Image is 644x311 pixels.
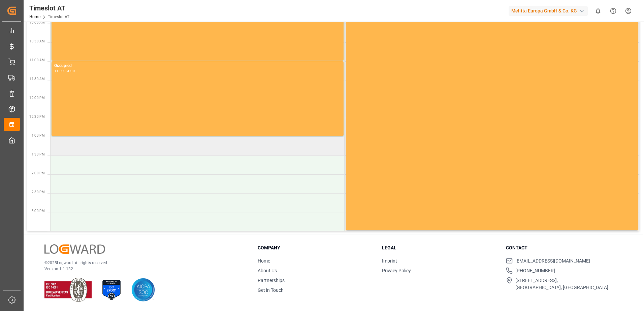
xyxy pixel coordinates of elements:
[29,21,45,24] span: 10:00 AM
[44,266,241,272] p: Version 1.1.132
[506,244,622,251] h3: Contact
[29,14,40,19] a: Home
[64,69,65,72] div: -
[515,277,608,291] span: [STREET_ADDRESS], [GEOGRAPHIC_DATA], [GEOGRAPHIC_DATA]
[29,115,45,118] span: 12:30 PM
[258,258,270,264] a: Home
[258,287,284,293] a: Get in Touch
[32,190,45,194] span: 2:30 PM
[258,278,285,283] a: Partnerships
[258,244,374,251] h3: Company
[32,209,45,213] span: 3:00 PM
[382,268,411,273] a: Privacy Policy
[590,3,606,19] button: show 0 new notifications
[44,244,105,254] img: Logward Logo
[382,258,397,264] a: Imprint
[54,63,341,69] div: Occupied
[29,58,45,62] span: 11:00 AM
[509,6,588,16] div: Melitta Europa GmbH & Co. KG
[29,77,45,81] span: 11:30 AM
[382,244,498,251] h3: Legal
[44,278,92,302] img: ISO 9001 & ISO 14001 Certification
[515,267,555,274] span: [PHONE_NUMBER]
[258,268,277,273] a: About Us
[44,260,241,266] p: © 2025 Logward. All rights reserved.
[29,96,45,100] span: 12:00 PM
[131,278,155,302] img: AICPA SOC
[32,134,45,137] span: 1:00 PM
[29,3,69,13] div: Timeslot AT
[32,152,45,156] span: 1:30 PM
[29,39,45,43] span: 10:30 AM
[100,278,123,302] img: ISO 27001 Certification
[606,3,621,19] button: Help Center
[65,69,75,72] div: 13:00
[515,257,590,265] span: [EMAIL_ADDRESS][DOMAIN_NAME]
[54,69,64,72] div: 11:00
[509,4,590,17] button: Melitta Europa GmbH & Co. KG
[32,171,45,175] span: 2:00 PM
